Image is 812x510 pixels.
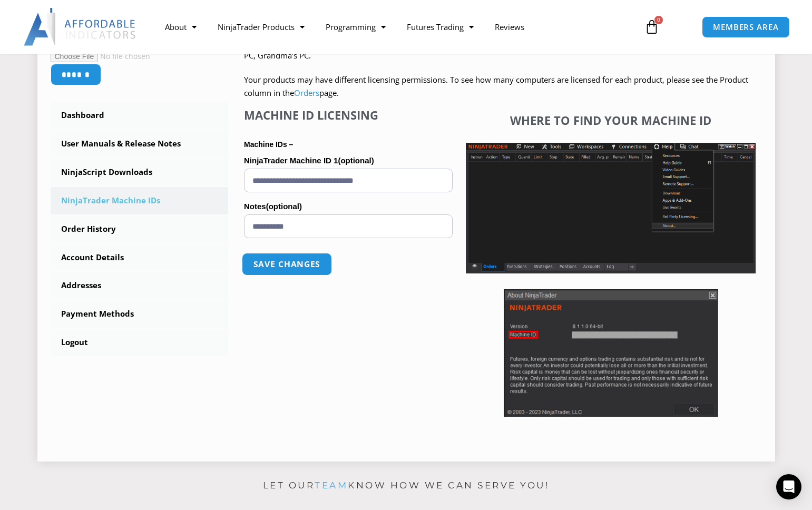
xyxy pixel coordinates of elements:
[315,15,396,39] a: Programming
[51,329,229,356] a: Logout
[484,15,535,39] a: Reviews
[466,143,756,273] img: Screenshot 2025-01-17 1155544 | Affordable Indicators – NinjaTrader
[466,113,756,127] h4: Where to find your Machine ID
[396,15,484,39] a: Futures Trading
[244,74,748,99] span: Your products may have different licensing permissions. To see how many computers are licensed fo...
[629,12,675,42] a: 0
[244,108,453,122] h4: Machine ID Licensing
[294,87,319,98] a: Orders
[244,140,293,149] strong: Machine IDs –
[242,253,332,276] button: Save changes
[266,202,302,211] span: (optional)
[154,15,207,39] a: About
[776,474,801,499] div: Open Intercom Messenger
[51,272,229,299] a: Addresses
[702,16,790,38] a: MEMBERS AREA
[315,480,348,491] a: team
[207,15,315,39] a: NinjaTrader Products
[51,102,229,356] nav: Account pages
[51,102,229,129] a: Dashboard
[51,130,229,158] a: User Manuals & Release Notes
[37,477,775,494] p: Let our know how we can serve you!
[154,15,633,39] nav: Menu
[51,244,229,271] a: Account Details
[51,187,229,214] a: NinjaTrader Machine IDs
[24,8,137,46] img: LogoAI | Affordable Indicators – NinjaTrader
[504,289,718,417] img: Screenshot 2025-01-17 114931 | Affordable Indicators – NinjaTrader
[51,159,229,186] a: NinjaScript Downloads
[654,16,663,24] span: 0
[713,23,779,31] span: MEMBERS AREA
[338,156,374,165] span: (optional)
[244,199,453,214] label: Notes
[51,300,229,328] a: Payment Methods
[51,215,229,243] a: Order History
[244,153,453,169] label: NinjaTrader Machine ID 1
